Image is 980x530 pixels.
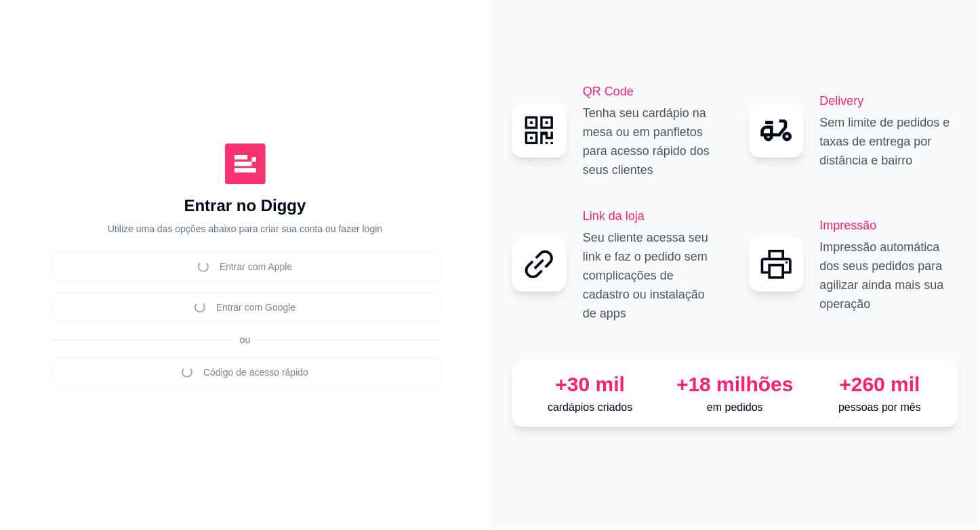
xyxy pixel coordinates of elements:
p: Tenha seu cardápio na mesa ou em panfletos para acesso rápido dos seus clientes [583,104,722,179]
h2: Impressão [820,216,959,235]
h2: Link da loja [583,206,722,225]
h1: Entrar no Diggy [184,195,306,217]
div: +30 mil [523,372,657,397]
img: Diggy [225,143,266,184]
div: +260 mil [813,372,947,397]
p: Seu cliente acessa seu link e faz o pedido sem complicações de cadastro ou instalação de apps [583,228,722,323]
p: pessoas por mês [813,399,947,416]
h2: QR Code [583,82,722,101]
div: +18 milhões [668,372,802,397]
span: ou [234,334,256,345]
p: Sem limite de pedidos e taxas de entrega por distância e bairro [820,113,959,170]
h2: Delivery [820,91,959,110]
p: Utilize uma das opções abaixo para criar sua conta ou fazer login [108,222,382,236]
p: em pedidos [668,399,802,416]
p: cardápios criados [523,399,657,416]
p: Impressão automática dos seus pedidos para agilizar ainda mais sua operação [820,238,959,313]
